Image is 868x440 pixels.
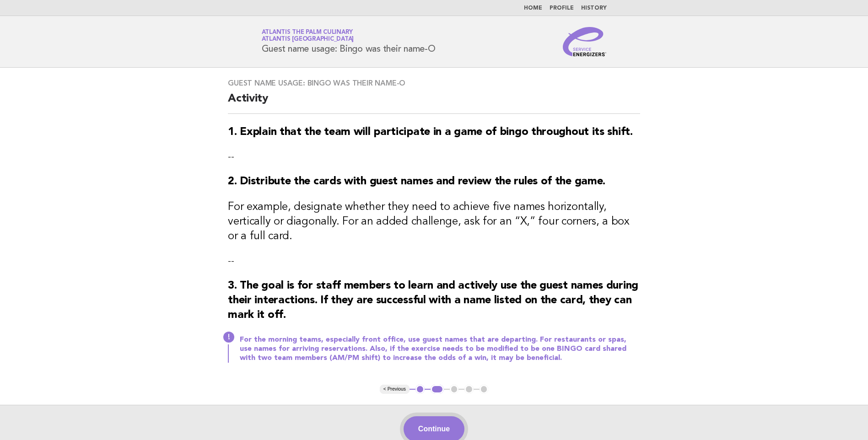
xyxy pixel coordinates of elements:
[563,27,607,56] img: Service Energizers
[581,5,607,11] a: History
[228,91,640,114] h2: Activity
[240,335,640,363] p: For the morning teams, especially front office, use guest names that are departing. For restauran...
[228,255,640,268] p: --
[262,29,354,42] a: Atlantis The Palm CulinaryAtlantis [GEOGRAPHIC_DATA]
[228,127,632,138] strong: 1. Explain that the team will participate in a game of bingo throughout its shift.
[228,79,640,88] h3: Guest name usage: Bingo was their name-O
[524,5,542,11] a: Home
[415,385,425,394] button: 1
[228,176,605,187] strong: 2. Distribute the cards with guest names and review the rules of the game.
[262,30,436,54] h1: Guest name usage: Bingo was their name-O
[228,150,640,163] p: --
[380,385,410,394] button: < Previous
[431,385,444,394] button: 2
[228,200,640,244] h3: For example, designate whether they need to achieve five names horizontally, vertically or diagon...
[228,280,638,321] strong: 3. The goal is for staff members to learn and actively use the guest names during their interacti...
[550,5,574,11] a: Profile
[262,37,354,43] span: Atlantis [GEOGRAPHIC_DATA]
